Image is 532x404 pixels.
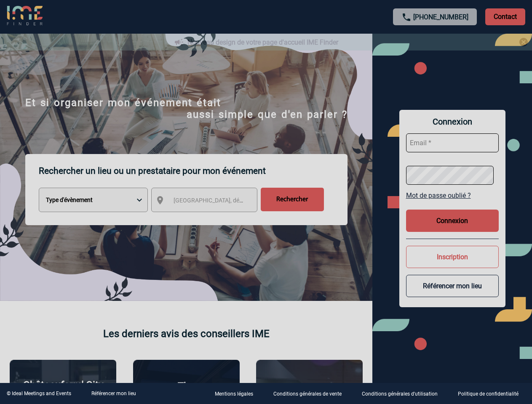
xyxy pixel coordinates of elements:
[355,390,451,398] a: Conditions générales d'utilisation
[215,391,253,397] p: Mentions légales
[458,391,519,397] p: Politique de confidentialité
[208,390,267,398] a: Mentions légales
[273,391,342,397] p: Conditions générales de vente
[91,391,136,396] a: Référencer mon lieu
[451,390,532,398] a: Politique de confidentialité
[267,390,355,398] a: Conditions générales de vente
[362,391,438,397] p: Conditions générales d'utilisation
[7,391,71,396] div: © Ideal Meetings and Events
